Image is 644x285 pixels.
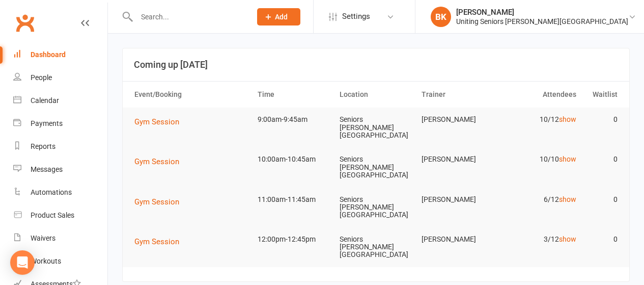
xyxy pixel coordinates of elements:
div: Messages [31,165,63,173]
a: show [559,115,576,123]
a: Automations [13,181,107,204]
td: 10:00am-10:45am [253,147,335,171]
a: Product Sales [13,204,107,227]
div: Reports [31,142,55,150]
span: Gym Session [134,117,179,126]
td: Seniors [PERSON_NAME][GEOGRAPHIC_DATA] [335,147,417,187]
a: show [559,235,576,243]
button: Gym Session [134,116,186,128]
div: Open Intercom Messenger [10,250,35,275]
span: Gym Session [134,157,179,166]
td: 0 [581,227,622,251]
div: Calendar [31,96,59,105]
a: Messages [13,158,107,181]
div: Automations [31,188,72,196]
button: Gym Session [134,196,186,208]
td: 0 [581,108,622,132]
a: Reports [13,135,107,158]
span: Settings [342,5,370,28]
div: Dashboard [31,50,66,59]
td: 9:00am-9:45am [253,108,335,132]
div: Payments [31,119,63,127]
input: Search... [133,10,244,24]
th: Event/Booking [130,82,253,108]
a: show [559,195,576,203]
td: [PERSON_NAME] [417,188,499,212]
td: 0 [581,147,622,171]
button: Gym Session [134,236,186,248]
td: 11:00am-11:45am [253,188,335,212]
td: 0 [581,188,622,212]
th: Waitlist [581,82,622,108]
a: Dashboard [13,43,107,66]
div: Uniting Seniors [PERSON_NAME][GEOGRAPHIC_DATA] [456,17,628,26]
a: Payments [13,112,107,135]
a: show [559,155,576,163]
span: Gym Session [134,197,179,206]
td: Seniors [PERSON_NAME][GEOGRAPHIC_DATA] [335,227,417,267]
td: 10/10 [499,147,581,171]
th: Location [335,82,417,108]
td: Seniors [PERSON_NAME][GEOGRAPHIC_DATA] [335,108,417,147]
h3: Coming up [DATE] [134,60,618,70]
div: Product Sales [31,211,74,219]
td: 12:00pm-12:45pm [253,227,335,251]
td: 10/12 [499,108,581,132]
td: Seniors [PERSON_NAME][GEOGRAPHIC_DATA] [335,188,417,227]
td: [PERSON_NAME] [417,227,499,251]
button: Add [257,8,300,25]
div: [PERSON_NAME] [456,8,628,17]
a: Calendar [13,89,107,112]
div: People [31,73,52,82]
div: Workouts [31,257,61,265]
span: Gym Session [134,237,179,246]
a: Clubworx [12,10,38,36]
button: Gym Session [134,156,186,168]
th: Attendees [499,82,581,108]
span: Add [275,13,288,21]
a: Waivers [13,227,107,250]
a: People [13,66,107,89]
div: Waivers [31,234,55,242]
div: BK [431,7,451,27]
td: [PERSON_NAME] [417,147,499,171]
td: 6/12 [499,188,581,212]
td: [PERSON_NAME] [417,108,499,132]
a: Workouts [13,250,107,273]
th: Trainer [417,82,499,108]
td: 3/12 [499,227,581,251]
th: Time [253,82,335,108]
